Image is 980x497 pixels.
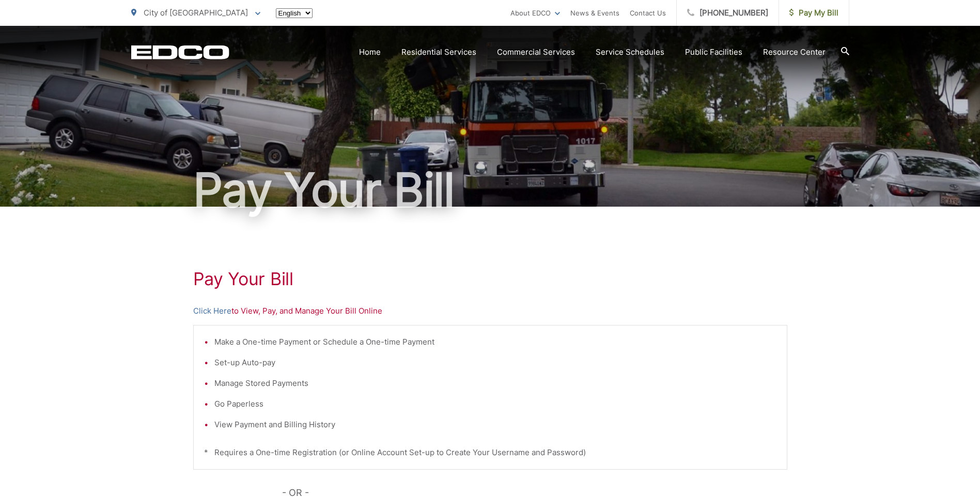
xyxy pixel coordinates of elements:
[510,7,560,19] a: About EDCO
[214,356,776,369] li: Set-up Auto-pay
[131,164,849,216] h1: Pay Your Bill
[276,8,313,18] select: Select a language
[193,305,787,317] p: to View, Pay, and Manage Your Bill Online
[685,46,742,58] a: Public Facilities
[214,377,776,390] li: Manage Stored Payments
[214,418,776,431] li: View Payment and Billing History
[401,46,476,58] a: Residential Services
[630,7,666,19] a: Contact Us
[193,305,231,317] a: Click Here
[763,46,826,58] a: Resource Center
[193,269,787,289] h1: Pay Your Bill
[131,45,229,59] a: EDCD logo. Return to the homepage.
[570,7,619,19] a: News & Events
[497,46,575,58] a: Commercial Services
[596,46,664,58] a: Service Schedules
[789,7,838,19] span: Pay My Bill
[204,446,776,459] p: * Requires a One-time Registration (or Online Account Set-up to Create Your Username and Password)
[214,398,776,410] li: Go Paperless
[214,336,776,348] li: Make a One-time Payment or Schedule a One-time Payment
[359,46,381,58] a: Home
[144,8,248,18] span: City of [GEOGRAPHIC_DATA]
